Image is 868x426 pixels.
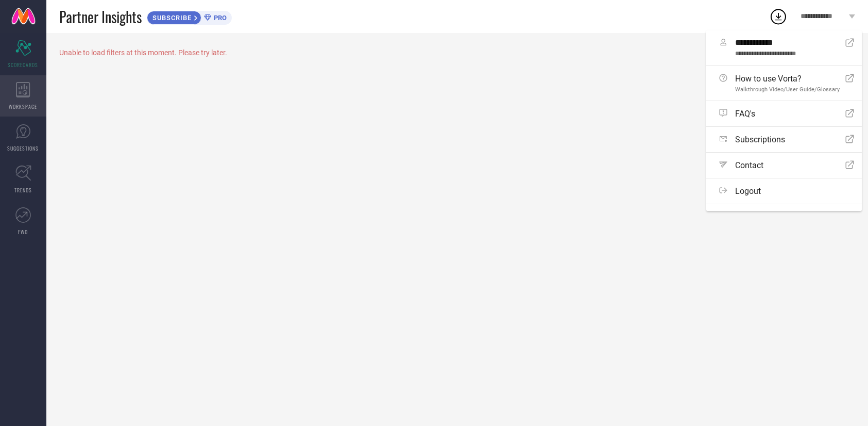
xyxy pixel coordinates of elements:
[19,228,28,236] span: FWD
[706,66,862,101] a: How to use Vorta?Walkthrough Video/User Guide/Glossary
[735,186,761,196] span: Logout
[735,109,755,119] span: FAQ's
[59,6,142,27] span: Partner Insights
[735,86,840,93] span: Walkthrough Video/User Guide/Glossary
[706,153,862,178] a: Contact
[147,8,232,25] a: SUBSCRIBEPRO
[8,61,39,69] span: SCORECARDS
[769,7,788,26] div: Open download list
[735,74,840,84] span: How to use Vorta?
[211,14,227,22] span: PRO
[147,14,194,22] span: SUBSCRIBE
[8,144,39,152] span: SUGGESTIONS
[9,103,38,110] span: WORKSPACE
[59,48,855,57] div: Unable to load filters at this moment. Please try later.
[14,186,32,194] span: TRENDS
[706,127,862,152] a: Subscriptions
[735,135,785,144] span: Subscriptions
[735,160,763,170] span: Contact
[706,101,862,126] a: FAQ's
